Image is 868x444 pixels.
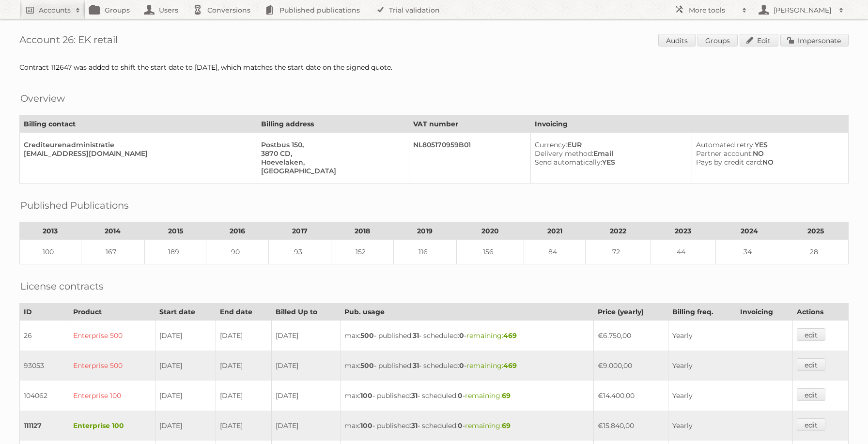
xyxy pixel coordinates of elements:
[155,381,216,411] td: [DATE]
[531,116,849,133] th: Invoicing
[502,391,511,400] strong: 69
[668,381,736,411] td: Yearly
[594,351,668,381] td: €9.000,00
[340,351,593,381] td: max: - published: - scheduled: -
[340,411,593,441] td: max: - published: - scheduled: -
[39,5,71,15] h2: Accounts
[20,91,65,106] h2: Overview
[331,240,394,264] td: 152
[216,411,272,441] td: [DATE]
[696,149,753,158] span: Partner account:
[272,351,340,381] td: [DATE]
[20,351,69,381] td: 93053
[20,198,129,213] h2: Published Publications
[715,240,783,264] td: 34
[24,149,249,158] div: [EMAIL_ADDRESS][DOMAIN_NAME]
[524,223,586,240] th: 2021
[797,328,825,341] a: edit
[458,391,463,400] strong: 0
[409,133,531,184] td: NL805170959B01
[394,240,456,264] td: 116
[535,149,684,158] div: Email
[272,304,340,321] th: Billed Up to
[20,321,69,351] td: 26
[797,388,825,401] a: edit
[697,34,738,46] a: Groups
[20,223,81,240] th: 2013
[19,63,849,72] div: Contract 112647 was added to shift the start date to [DATE], which matches the start date on the ...
[81,240,145,264] td: 167
[155,411,216,441] td: [DATE]
[69,411,155,441] td: Enterprise 100
[360,421,372,430] strong: 100
[257,116,409,133] th: Billing address
[20,240,81,264] td: 100
[797,358,825,371] a: edit
[783,240,849,264] td: 28
[668,304,736,321] th: Billing freq.
[272,381,340,411] td: [DATE]
[360,391,372,400] strong: 100
[409,116,531,133] th: VAT number
[340,321,593,351] td: max: - published: - scheduled: -
[216,304,272,321] th: End date
[69,381,155,411] td: Enterprise 100
[360,331,374,340] strong: 500
[503,361,517,370] strong: 469
[780,34,849,46] a: Impersonate
[216,351,272,381] td: [DATE]
[651,240,715,264] td: 44
[594,304,668,321] th: Price (yearly)
[465,421,511,430] span: remaining:
[261,140,401,149] div: Postbus 150,
[651,223,715,240] th: 2023
[206,240,268,264] td: 90
[261,167,401,175] div: [GEOGRAPHIC_DATA]
[269,223,331,240] th: 2017
[466,361,517,370] span: remaining:
[340,381,593,411] td: max: - published: - scheduled: -
[696,140,755,149] span: Automated retry:
[216,381,272,411] td: [DATE]
[272,321,340,351] td: [DATE]
[465,391,511,400] span: remaining:
[155,351,216,381] td: [DATE]
[413,331,419,340] strong: 31
[459,361,464,370] strong: 0
[535,140,684,149] div: EUR
[269,240,331,264] td: 93
[145,223,206,240] th: 2015
[535,140,567,149] span: Currency:
[340,304,593,321] th: Pub. usage
[535,158,684,167] div: YES
[503,331,517,340] strong: 469
[594,321,668,351] td: €6.750,00
[502,421,511,430] strong: 69
[272,411,340,441] td: [DATE]
[206,223,268,240] th: 2016
[19,34,849,48] h1: Account 26: EK retail
[585,223,650,240] th: 2022
[20,116,257,133] th: Billing contact
[696,149,840,158] div: NO
[585,240,650,264] td: 72
[331,223,394,240] th: 2018
[360,361,374,370] strong: 500
[394,223,456,240] th: 2019
[411,391,418,400] strong: 31
[658,34,696,46] a: Audits
[145,240,206,264] td: 189
[155,321,216,351] td: [DATE]
[668,321,736,351] td: Yearly
[216,321,272,351] td: [DATE]
[771,5,834,15] h2: [PERSON_NAME]
[740,34,778,46] a: Edit
[696,158,840,167] div: NO
[594,381,668,411] td: €14.400,00
[20,279,104,293] h2: License contracts
[69,304,155,321] th: Product
[20,381,69,411] td: 104062
[535,158,602,167] span: Send automatically:
[261,158,401,167] div: Hoevelaken,
[456,240,524,264] td: 156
